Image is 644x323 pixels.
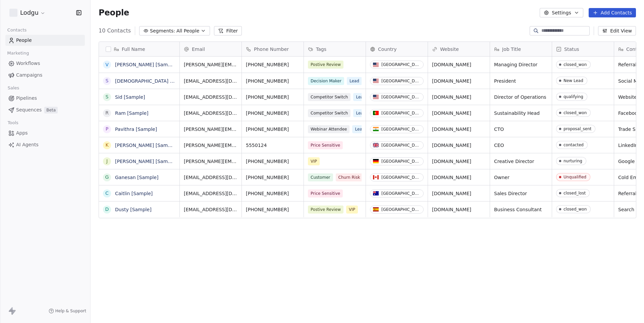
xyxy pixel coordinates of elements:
span: [PHONE_NUMBER] [246,61,300,68]
a: [PERSON_NAME] [Sample] [115,62,177,67]
span: Postive Review [308,206,343,214]
span: Sales Director [494,190,548,197]
span: [PHONE_NUMBER] [246,206,300,213]
span: [PERSON_NAME][EMAIL_ADDRESS][DOMAIN_NAME] [184,142,237,149]
div: Unqualified [563,175,586,179]
span: Sustainability Head [494,110,548,116]
a: Dusty [Sample] [115,207,152,212]
span: Director of Operations [494,94,548,100]
a: [DOMAIN_NAME] [432,159,471,164]
div: K [105,142,108,149]
div: New Lead [563,78,583,83]
a: [DOMAIN_NAME] [432,78,471,84]
span: All People [176,27,199,34]
span: Lead [347,77,362,85]
span: 10 Contacts [99,27,131,35]
div: [GEOGRAPHIC_DATA] [381,62,421,67]
div: P [106,126,108,133]
span: AI Agents [16,141,39,148]
span: Apps [16,130,28,137]
span: [PERSON_NAME][EMAIL_ADDRESS][DOMAIN_NAME] [184,61,237,68]
a: [DOMAIN_NAME] [432,143,471,148]
div: [GEOGRAPHIC_DATA] [381,143,421,148]
button: Edit View [598,26,636,35]
div: [GEOGRAPHIC_DATA] [381,207,421,212]
a: SequencesBeta [5,104,85,115]
span: [EMAIL_ADDRESS][DOMAIN_NAME] [184,94,237,100]
div: Website [428,42,490,56]
div: S [106,93,109,100]
span: Webinar Attendee [308,125,350,133]
div: [GEOGRAPHIC_DATA] [381,159,421,164]
span: [EMAIL_ADDRESS][DOMAIN_NAME] [184,174,237,181]
span: [PHONE_NUMBER] [246,126,300,133]
span: [PERSON_NAME][EMAIL_ADDRESS][DOMAIN_NAME] [184,126,237,133]
span: VIP [308,157,320,165]
span: Country [378,46,397,53]
span: People [16,37,32,44]
span: [EMAIL_ADDRESS][DOMAIN_NAME] [184,110,237,116]
span: [PHONE_NUMBER] [246,110,300,116]
span: CTO [494,126,548,133]
a: [DOMAIN_NAME] [432,175,471,180]
span: [PHONE_NUMBER] [246,190,300,197]
div: closed_won [563,207,587,212]
span: Lodgu [20,8,39,17]
span: Email [192,46,205,53]
span: CEO [494,142,548,149]
span: [PHONE_NUMBER] [246,174,300,181]
span: Managing Director [494,61,548,68]
a: [PERSON_NAME] [Sample] [115,159,177,164]
div: [GEOGRAPHIC_DATA] [381,95,421,99]
span: Creative Director [494,158,548,165]
a: Caitlin [Sample] [115,191,153,196]
span: Segments: [150,27,175,34]
div: R [105,109,109,116]
a: Pipelines [5,93,85,104]
div: Job Title [490,42,552,56]
span: Churn Risk [336,173,363,181]
span: Sequences [16,106,42,113]
div: [GEOGRAPHIC_DATA] [381,111,421,115]
a: Ganesan [Sample] [115,175,159,180]
button: Settings [540,8,583,17]
span: Competitor Switch [308,93,351,101]
div: closed_won [563,110,587,115]
div: closed_lost [563,191,586,195]
div: Tags [304,42,366,56]
a: Apps [5,128,85,139]
span: Marketing [4,48,32,58]
span: Help & Support [55,308,86,314]
a: [DOMAIN_NAME] [432,94,471,100]
span: Beta [44,107,58,113]
span: Tags [316,46,326,53]
span: [EMAIL_ADDRESS][DOMAIN_NAME] [184,206,237,213]
a: [DOMAIN_NAME] [432,127,471,132]
a: [PERSON_NAME] [Sample] [115,143,177,148]
div: [GEOGRAPHIC_DATA] [381,191,421,196]
div: closed_won [563,62,587,67]
a: Workflows [5,58,85,69]
span: Website [440,46,459,53]
div: nurturing [563,159,582,163]
span: Lead [352,125,367,133]
a: Pavithra [Sample] [115,127,157,132]
span: People [99,8,129,18]
a: Ram [Sample] [115,110,149,116]
div: contacted [563,143,584,147]
span: Full Name [122,46,145,53]
a: Help & Support [49,308,86,314]
span: VIP [346,206,358,214]
span: Sales [5,83,22,93]
div: [GEOGRAPHIC_DATA] [381,79,421,83]
a: [DOMAIN_NAME] [432,191,471,196]
a: AI Agents [5,139,85,150]
div: proposal_sent [563,127,591,131]
div: Email [180,42,241,56]
span: [PHONE_NUMBER] [246,158,300,165]
a: [DOMAIN_NAME] [432,62,471,67]
a: [DOMAIN_NAME] [432,207,471,212]
span: Lead [353,109,368,117]
span: Decision Maker [308,77,344,85]
div: G [105,174,109,181]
